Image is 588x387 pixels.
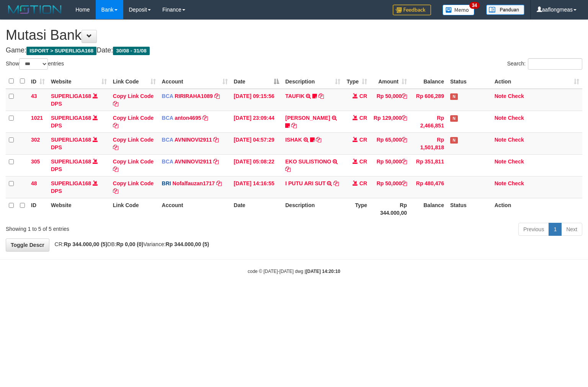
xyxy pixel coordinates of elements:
th: Description [282,198,343,220]
td: Rp 2,466,851 [410,111,447,132]
td: Rp 50,000 [370,176,410,198]
th: Type: activate to sort column ascending [343,74,370,89]
td: DPS [48,111,110,132]
a: Copy I PUTU ARI SUT to clipboard [333,180,339,186]
th: Link Code [110,198,159,220]
span: 43 [31,93,37,99]
h4: Game: Date: [6,47,582,54]
th: Website [48,198,110,220]
a: RIRIRAHA1089 [175,93,213,99]
label: Show entries [6,58,64,70]
span: 302 [31,137,40,143]
a: Copy TAUFIK to clipboard [318,93,324,99]
a: Note [495,180,506,186]
a: Copy ISHAK to clipboard [316,137,321,143]
th: Date [231,198,283,220]
a: Check [508,93,524,99]
th: Type [343,198,370,220]
td: Rp 65,000 [370,132,410,154]
a: Note [495,158,506,165]
a: SUPERLIGA168 [51,115,91,121]
th: Website: activate to sort column ascending [48,74,110,89]
td: Rp 50,000 [370,89,410,111]
a: Note [495,93,506,99]
th: Balance [410,198,447,220]
span: CR [359,115,367,121]
td: DPS [48,154,110,176]
a: Copy RIRIRAHA1089 to clipboard [214,93,220,99]
span: Has Note [450,93,458,100]
div: Showing 1 to 5 of 5 entries [6,222,239,233]
a: TAUFIK [285,93,304,99]
a: Note [495,137,506,143]
span: 48 [31,180,37,186]
th: Status [447,74,492,89]
th: Account [159,198,231,220]
a: SUPERLIGA168 [51,158,91,165]
th: Description: activate to sort column ascending [282,74,343,89]
th: ID [28,198,48,220]
span: CR [359,180,367,186]
a: Copy Link Code [113,158,154,172]
a: Toggle Descr [6,238,49,251]
span: BCA [162,158,173,165]
a: Copy AVNINOVI2911 to clipboard [213,158,219,165]
a: 1 [549,223,562,236]
td: DPS [48,132,110,154]
td: Rp 129,000 [370,111,410,132]
span: CR: DB: Variance: [51,241,209,247]
th: Action [492,198,582,220]
input: Search: [528,58,582,70]
span: BCA [162,115,173,121]
a: SUPERLIGA168 [51,137,91,143]
a: Check [508,115,524,121]
img: panduan.png [486,5,524,15]
a: Copy SRI BASUKI to clipboard [291,122,297,129]
th: Link Code: activate to sort column ascending [110,74,159,89]
th: Balance [410,74,447,89]
th: Account: activate to sort column ascending [159,74,231,89]
span: CR [359,93,367,99]
a: EKO SULISTIONO [285,158,331,165]
a: Copy Rp 65,000 to clipboard [402,137,407,143]
strong: Rp 0,00 (0) [116,241,144,247]
td: Rp 1,501,818 [410,132,447,154]
span: CR [359,137,367,143]
a: I PUTU ARI SUT [285,180,325,186]
a: Copy Nofalfauzan1717 to clipboard [216,180,222,186]
span: 30/08 - 31/08 [113,47,150,55]
td: DPS [48,89,110,111]
a: Check [508,158,524,165]
a: Next [561,223,582,236]
td: [DATE] 05:08:22 [231,154,283,176]
td: [DATE] 23:09:44 [231,111,283,132]
a: Copy Rp 50,000 to clipboard [402,158,407,165]
td: Rp 606,289 [410,89,447,111]
img: Feedback.jpg [393,5,431,15]
span: BRI [162,180,171,186]
small: code © [DATE]-[DATE] dwg | [248,269,340,274]
a: Copy Link Code [113,115,154,129]
span: 1021 [31,115,43,121]
a: Copy Rp 50,000 to clipboard [402,93,407,99]
a: [PERSON_NAME] [285,115,330,121]
td: Rp 50,000 [370,154,410,176]
a: AVNINOVI2911 [175,158,212,165]
label: Search: [507,58,582,70]
td: [DATE] 14:16:55 [231,176,283,198]
a: AVNINOVI2911 [175,137,212,143]
td: [DATE] 09:15:56 [231,89,283,111]
a: SUPERLIGA168 [51,180,91,186]
a: Copy Link Code [113,93,154,107]
th: Action: activate to sort column ascending [492,74,582,89]
span: Has Note [450,137,458,144]
th: Status [447,198,492,220]
a: Copy Link Code [113,180,154,194]
td: DPS [48,176,110,198]
th: Date: activate to sort column descending [231,74,283,89]
td: [DATE] 04:57:29 [231,132,283,154]
strong: Rp 344.000,00 (5) [64,241,108,247]
a: Check [508,137,524,143]
select: Showentries [19,58,48,70]
a: Copy Rp 50,000 to clipboard [402,180,407,186]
